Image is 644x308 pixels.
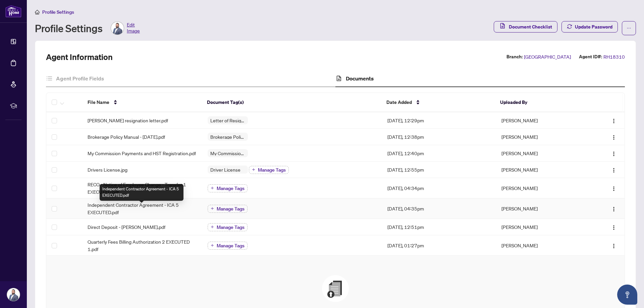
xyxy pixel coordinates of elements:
img: Profile Icon [111,22,124,35]
span: Document Checklist [509,21,552,32]
button: Logo [608,203,619,214]
button: Manage Tags [208,184,248,192]
span: Independent Contractor Agreement - ICA 5 EXECUTED.pdf [88,201,197,216]
td: [DATE], 12:38pm [382,129,496,145]
td: [PERSON_NAME] [496,129,586,145]
td: [DATE], 04:34pm [382,178,496,198]
img: Logo [611,168,616,173]
th: Date Added [381,93,495,112]
td: [PERSON_NAME] [496,162,586,178]
span: Brokerage Policy Manual - [DATE].pdf [88,133,165,140]
button: Logo [608,183,619,193]
td: [DATE], 12:55pm [382,162,496,178]
td: [PERSON_NAME] [496,219,586,235]
td: [DATE], 12:29pm [382,112,496,129]
span: Manage Tags [258,168,286,172]
span: Date Added [386,99,412,106]
button: Logo [608,148,619,159]
span: Profile Settings [42,9,74,15]
button: Logo [608,240,619,251]
th: Uploaded By [495,93,584,112]
span: Driver License [208,167,243,172]
td: [PERSON_NAME] [496,145,586,162]
span: Quarterly Fees Billing Authorization 2 EXECUTED 1.pdf [88,238,197,253]
button: Logo [608,164,619,175]
img: Logo [611,135,616,140]
img: Logo [611,118,616,124]
img: Logo [611,151,616,157]
span: My Commission Payments and HST Registration.pdf [88,149,196,157]
span: Manage Tags [217,186,245,191]
img: Logo [611,225,616,230]
button: Manage Tags [208,242,248,250]
span: Manage Tags [217,225,245,230]
button: Logo [608,115,619,126]
span: My Commission Payments & HST Registration [208,151,248,156]
h4: Documents [346,74,374,82]
div: Independent Contractor Agreement - ICA 5 EXECUTED.pdf [100,184,183,201]
span: Update Password [575,21,612,32]
span: RECO - Notice of Employee Change - Transfer 1 EXECUTED.pdf [88,181,197,195]
span: plus [252,168,255,171]
span: plus [211,244,214,247]
button: Open asap [617,285,637,305]
span: Direct Deposit - [PERSON_NAME].pdf [88,223,165,231]
img: Logo [611,206,616,212]
td: [PERSON_NAME] [496,235,586,256]
img: File Upload [322,275,349,302]
span: Brokerage Policy Manual [208,134,248,139]
label: Branch: [506,53,523,61]
span: home [35,10,40,14]
td: [DATE], 01:27pm [382,235,496,256]
td: [PERSON_NAME] [496,112,586,129]
button: Manage Tags [208,223,248,231]
span: Letter of Resignation [208,118,248,123]
td: [PERSON_NAME] [496,178,586,198]
td: [DATE], 12:40pm [382,145,496,162]
label: Agent ID#: [579,53,602,61]
span: Edit Image [127,21,140,35]
th: File Name [82,93,202,112]
span: plus [211,225,214,229]
button: Update Password [561,21,618,33]
div: Profile Settings [35,21,140,35]
span: Manage Tags [217,206,245,211]
img: logo [5,5,21,17]
span: plus [211,186,214,190]
h4: Agent Profile Fields [56,74,104,82]
span: Drivers License.jpg [88,166,127,173]
button: Logo [608,222,619,232]
button: Manage Tags [208,205,248,213]
th: Document Tag(s) [202,93,381,112]
h2: Agent Information [46,52,113,62]
span: File Name [88,99,109,106]
img: Profile Icon [7,288,20,301]
td: [DATE], 12:51pm [382,219,496,235]
td: [DATE], 04:35pm [382,198,496,219]
span: RH18310 [603,53,625,61]
button: Manage Tags [249,166,289,174]
button: Logo [608,131,619,142]
span: plus [211,207,214,210]
span: Manage Tags [217,243,245,248]
button: Document Checklist [494,21,557,33]
td: [PERSON_NAME] [496,198,586,219]
img: Logo [611,243,616,249]
img: Logo [611,186,616,191]
span: [PERSON_NAME] resignation letter.pdf [88,117,168,124]
span: [GEOGRAPHIC_DATA] [524,53,571,61]
span: ellipsis [627,26,631,30]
